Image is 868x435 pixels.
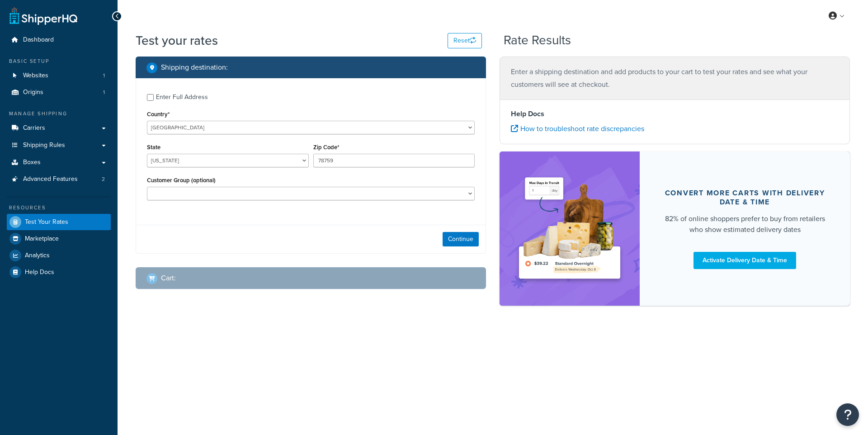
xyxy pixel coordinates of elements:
a: Origins1 [7,84,111,101]
a: Carriers [7,120,111,137]
label: Country* [147,111,170,118]
button: Reset [448,33,482,48]
span: Advanced Features [23,175,78,183]
li: Websites [7,67,111,84]
div: Resources [7,204,111,212]
h2: Rate Results [504,33,571,47]
a: Dashboard [7,32,111,48]
h2: Cart : [161,274,176,282]
span: Help Docs [25,269,54,276]
div: Convert more carts with delivery date & time [661,189,828,207]
h1: Test your rates [136,32,218,49]
button: Continue [443,232,479,246]
span: 1 [103,89,105,96]
p: Enter a shipping destination and add products to your cart to test your rates and see what your c... [511,66,839,91]
div: 82% of online shoppers prefer to buy from retailers who show estimated delivery dates [661,213,828,235]
a: Activate Delivery Date & Time [693,252,796,269]
a: Advanced Features2 [7,171,111,188]
span: Boxes [23,159,41,166]
a: Test Your Rates [7,214,111,230]
span: Test Your Rates [25,218,68,226]
label: Zip Code* [313,144,339,151]
span: 1 [103,72,105,80]
a: Help Docs [7,264,111,280]
span: Dashboard [23,36,54,44]
span: Origins [23,89,43,96]
a: Analytics [7,247,111,264]
span: Analytics [25,252,50,260]
h4: Help Docs [511,109,839,119]
span: Shipping Rules [23,142,65,149]
input: Enter Full Address [147,94,154,101]
h2: Shipping destination : [161,63,228,71]
a: Websites1 [7,67,111,84]
span: 2 [102,175,105,183]
a: How to troubleshoot rate discrepancies [511,123,644,134]
span: Websites [23,72,48,80]
a: Marketplace [7,231,111,247]
div: Enter Full Address [156,91,208,104]
div: Manage Shipping [7,110,111,118]
span: Carriers [23,124,45,132]
img: feature-image-ddt-36eae7f7280da8017bfb280eaccd9c446f90b1fe08728e4019434db127062ab4.png [513,165,626,292]
a: Boxes [7,154,111,171]
label: Customer Group (optional) [147,177,216,184]
a: Shipping Rules [7,137,111,154]
li: Origins [7,84,111,101]
span: Marketplace [25,235,59,243]
div: Basic Setup [7,57,111,65]
label: State [147,144,160,151]
button: Open Resource Center [836,403,859,426]
li: Advanced Features [7,171,111,188]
